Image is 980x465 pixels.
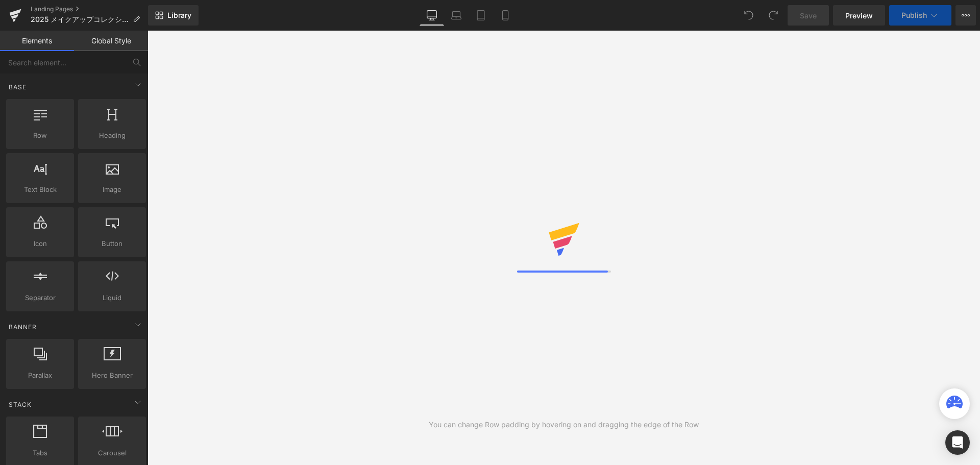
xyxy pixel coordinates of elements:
a: Preview [833,5,885,26]
span: Heading [81,130,143,141]
span: Banner [8,322,38,332]
span: Liquid [81,292,143,303]
span: Carousel [81,448,143,458]
span: Library [167,11,191,20]
span: Parallax [9,370,71,381]
a: Global Style [74,31,148,51]
span: Row [9,130,71,141]
a: New Library [148,5,199,26]
span: Tabs [9,448,71,458]
button: Publish [889,5,951,26]
span: Base [8,82,28,92]
div: You can change Row padding by hovering on and dragging the edge of the Row [429,419,699,430]
span: Publish [901,11,927,19]
div: Open Intercom Messenger [945,430,970,455]
a: Laptop [444,5,469,26]
button: Undo [739,5,759,26]
span: Stack [8,400,33,409]
span: Button [81,238,143,249]
span: Preview [845,10,873,21]
span: Save [800,10,817,21]
span: Icon [9,238,71,249]
button: Redo [763,5,783,26]
span: Hero Banner [81,370,143,381]
a: Landing Pages [31,5,148,13]
span: Separator [9,292,71,303]
a: Desktop [420,5,444,26]
button: More [955,5,976,26]
span: Text Block [9,184,71,195]
span: Image [81,184,143,195]
span: 2025 メイクアップコレクション [31,15,129,23]
a: Mobile [493,5,518,26]
a: Tablet [469,5,493,26]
